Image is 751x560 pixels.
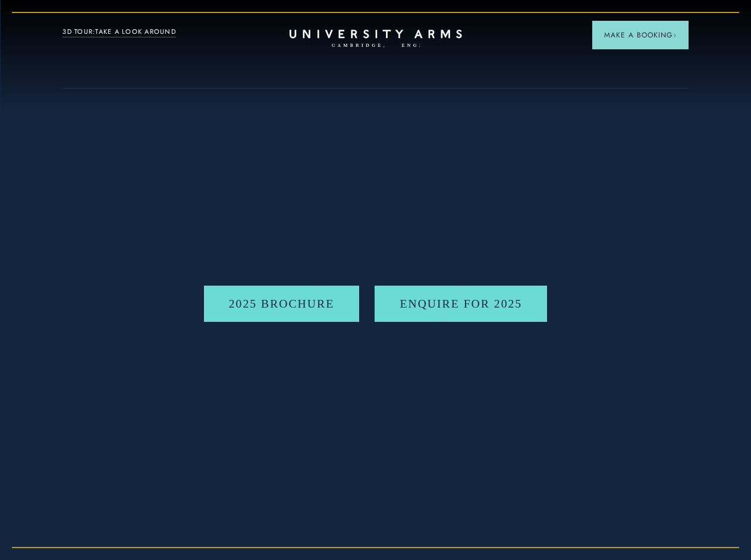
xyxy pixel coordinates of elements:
span: Make a Booking [604,30,677,40]
button: Make a BookingArrow icon [592,21,689,49]
img: Arrow icon [673,33,677,37]
a: 2025 BROCHURE [204,286,359,322]
a: Home [290,30,462,48]
a: Enquire for 2025 [375,286,547,322]
a: 3D TOUR:TAKE A LOOK AROUND [62,27,176,37]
